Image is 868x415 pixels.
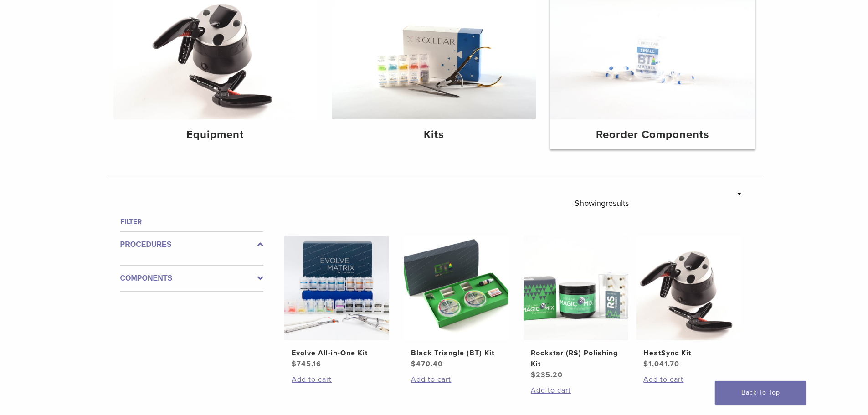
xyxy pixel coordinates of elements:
[531,385,621,396] a: Add to cart: “Rockstar (RS) Polishing Kit”
[411,359,416,369] span: $
[558,127,747,143] h4: Reorder Components
[292,374,382,385] a: Add to cart: “Evolve All-in-One Kit”
[575,194,629,213] p: Showing results
[292,348,382,359] h2: Evolve All-in-One Kit
[636,236,742,369] a: HeatSync KitHeatSync Kit $1,041.70
[121,127,310,143] h4: Equipment
[643,374,734,385] a: Add to cart: “HeatSync Kit”
[403,236,509,369] a: Black Triangle (BT) KitBlack Triangle (BT) Kit $470.40
[715,381,806,405] a: Back To Top
[524,236,628,340] img: Rockstar (RS) Polishing Kit
[120,273,263,284] label: Components
[523,236,629,380] a: Rockstar (RS) Polishing KitRockstar (RS) Polishing Kit $235.20
[531,348,621,369] h2: Rockstar (RS) Polishing Kit
[531,370,563,379] bdi: 235.20
[411,348,501,359] h2: Black Triangle (BT) Kit
[643,348,734,359] h2: HeatSync Kit
[284,236,389,340] img: Evolve All-in-One Kit
[531,370,536,379] span: $
[404,236,508,340] img: Black Triangle (BT) Kit
[284,236,390,369] a: Evolve All-in-One KitEvolve All-in-One Kit $745.16
[292,359,297,369] span: $
[120,216,263,227] h4: Filter
[120,239,263,250] label: Procedures
[643,359,679,369] bdi: 1,041.70
[292,359,321,369] bdi: 745.16
[643,359,648,369] span: $
[636,236,741,340] img: HeatSync Kit
[411,374,501,385] a: Add to cart: “Black Triangle (BT) Kit”
[411,359,443,369] bdi: 470.40
[339,127,529,143] h4: Kits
